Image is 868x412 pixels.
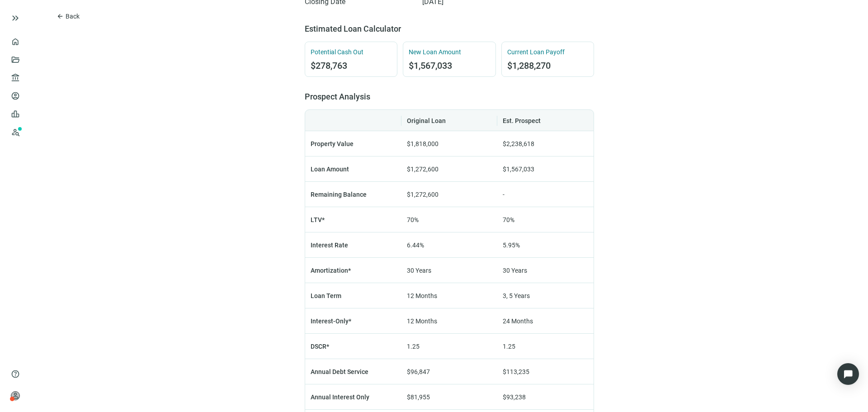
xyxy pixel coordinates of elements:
span: Annual Debt Service [311,368,368,375]
span: Current Loan Payoff [507,47,588,57]
span: account_balance [11,73,17,82]
span: 12 Months [407,317,437,325]
span: $1,818,000 [407,140,439,147]
span: person [11,391,20,400]
span: Property Value [311,140,354,147]
span: $1,272,600 [407,166,439,173]
span: $1,288,270 [507,60,588,71]
span: $2,238,618 [503,140,534,147]
button: keyboard_double_arrow_right [10,13,21,24]
span: Annual Interest Only [311,393,369,401]
span: arrow_back [57,13,64,20]
button: arrow_backBack [49,9,87,24]
span: $278,763 [311,60,392,71]
span: DSCR* [311,343,329,350]
span: Loan Term [311,292,341,299]
span: $1,567,033 [503,166,534,173]
span: Original Loan [407,117,446,124]
span: 30 Years [407,267,431,274]
span: help [11,369,20,379]
span: 3, 5 Years [503,292,530,299]
span: 1.25 [503,343,515,350]
span: 12 Months [407,292,437,299]
span: New Loan Amount [409,47,490,57]
span: Loan Amount [311,166,349,173]
span: Estimated Loan Calculator [305,24,401,33]
span: 70% [503,216,514,223]
span: 30 Years [503,267,527,274]
span: 5.95% [503,242,520,249]
span: - [503,191,505,198]
span: 70% [407,216,419,223]
span: 1.25 [407,343,420,350]
span: Prospect Analysis [305,92,370,101]
span: $1,272,600 [407,191,439,198]
span: 6.44% [407,242,424,249]
span: $96,847 [407,368,430,375]
span: Amortization* [311,267,351,274]
span: $1,567,033 [409,60,490,71]
span: Back [66,13,80,20]
span: $81,955 [407,393,430,401]
span: $93,238 [503,393,526,401]
span: Interest-Only* [311,317,351,325]
span: Interest Rate [311,242,348,249]
span: $113,235 [503,368,529,375]
span: 24 Months [503,317,533,325]
span: Remaining Balance [311,191,367,198]
span: Potential Cash Out [311,47,392,57]
span: Est. Prospect [503,117,541,124]
div: Open Intercom Messenger [837,363,859,385]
